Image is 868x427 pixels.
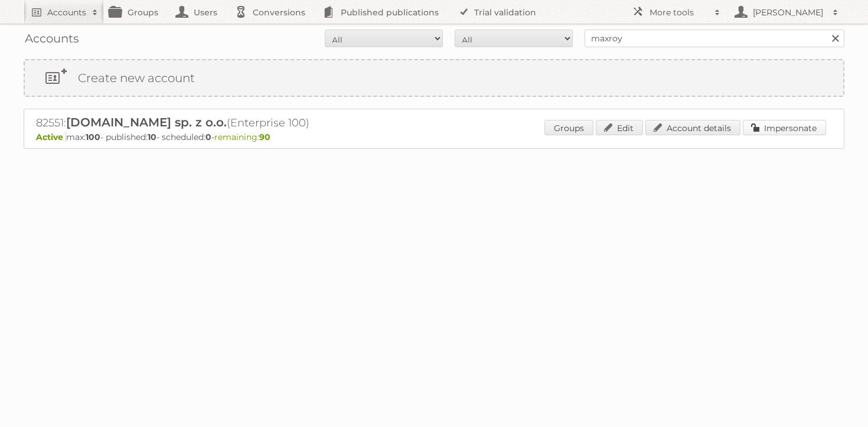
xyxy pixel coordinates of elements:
[66,115,227,129] span: [DOMAIN_NAME] sp. z o.o.
[25,60,843,96] a: Create new account
[86,132,100,142] strong: 100
[205,132,211,142] strong: 0
[544,120,593,135] a: Groups
[148,132,156,142] strong: 10
[36,132,66,142] span: Active
[36,115,449,131] h2: 82551: (Enterprise 100)
[596,120,643,135] a: Edit
[650,6,709,18] h2: More tools
[645,120,740,135] a: Account details
[214,132,270,142] span: remaining:
[750,6,827,18] h2: [PERSON_NAME]
[47,6,86,18] h2: Accounts
[259,132,270,142] strong: 90
[36,132,832,142] p: max: - published: - scheduled: -
[743,120,826,135] a: Impersonate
